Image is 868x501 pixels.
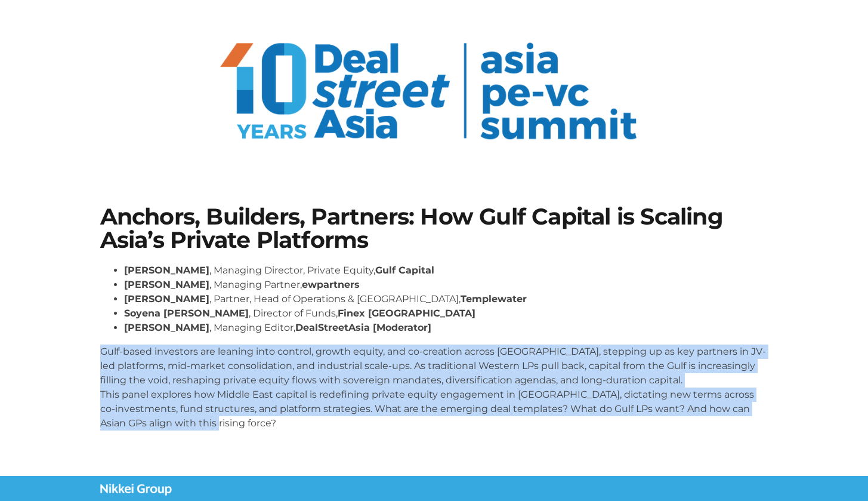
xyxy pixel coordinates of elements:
strong: Templewater [461,293,527,305]
strong: DealStreetAsia [Moderator] [295,322,431,333]
li: , Director of Funds, [124,306,768,321]
h1: Anchors, Builders, Partners: How Gulf Capital is Scaling Asia’s Private Platforms [100,205,768,251]
li: , Managing Partner, [124,278,768,292]
li: , Partner, Head of Operations & [GEOGRAPHIC_DATA], [124,292,768,306]
strong: Finex [GEOGRAPHIC_DATA] [338,308,475,319]
strong: ewpartners [302,279,360,290]
strong: Soyena [PERSON_NAME] [124,308,249,319]
li: , Managing Editor, [124,321,768,335]
strong: [PERSON_NAME] [124,279,209,290]
strong: [PERSON_NAME] [124,322,209,333]
strong: [PERSON_NAME] [124,265,209,276]
img: Nikkei Group [100,484,172,496]
strong: Gulf Capital [375,265,434,276]
p: Gulf-based investors are leaning into control, growth equity, and co-creation across [GEOGRAPHIC_... [100,345,768,431]
strong: [PERSON_NAME] [124,293,209,305]
li: , Managing Director, Private Equity, [124,263,768,278]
